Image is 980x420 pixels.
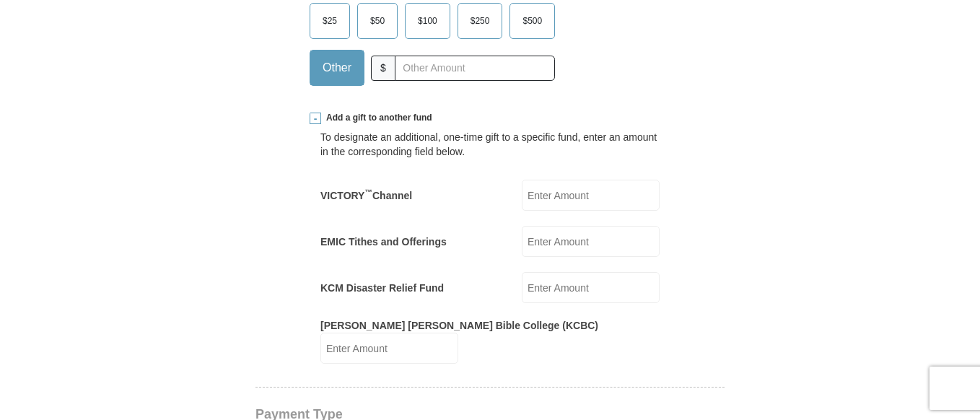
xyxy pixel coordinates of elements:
[522,180,660,211] input: Enter Amount
[522,272,660,303] input: Enter Amount
[395,56,555,81] input: Other Amount
[371,56,395,81] span: $
[315,57,359,79] span: Other
[320,235,447,249] label: EMIC Tithes and Offerings
[315,10,344,32] span: $25
[255,408,725,420] h4: Payment Type
[320,318,598,333] label: [PERSON_NAME] [PERSON_NAME] Bible College (KCBC)
[321,112,432,124] span: Add a gift to another fund
[320,130,660,159] div: To designate an additional, one-time gift to a specific fund, enter an amount in the correspondin...
[411,10,445,32] span: $100
[463,10,497,32] span: $250
[363,10,392,32] span: $50
[515,10,549,32] span: $500
[320,281,444,295] label: KCM Disaster Relief Fund
[320,188,412,203] label: VICTORY Channel
[364,188,372,196] sup: ™
[320,333,458,364] input: Enter Amount
[522,226,660,257] input: Enter Amount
